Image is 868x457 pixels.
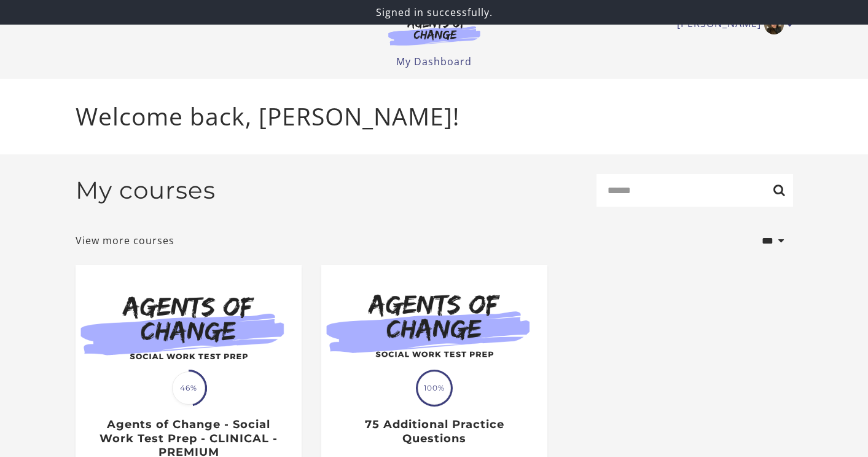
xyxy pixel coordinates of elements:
[76,176,216,205] h2: My courses
[5,5,863,20] p: Signed in successfully.
[172,372,205,405] span: 46%
[396,55,472,68] a: My Dashboard
[418,372,451,405] span: 100%
[375,17,493,46] img: Agents of Change Logo
[76,233,174,248] a: View more courses
[334,418,534,445] h3: 75 Additional Practice Questions
[76,98,793,135] p: Welcome back, [PERSON_NAME]!
[677,15,787,34] a: Toggle menu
